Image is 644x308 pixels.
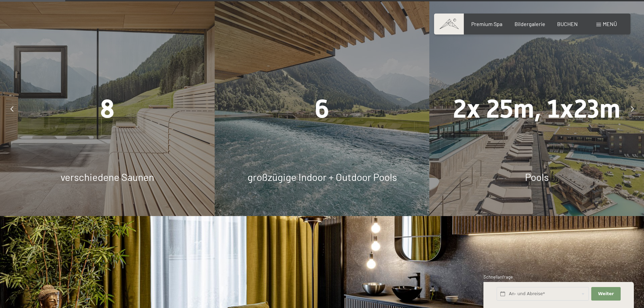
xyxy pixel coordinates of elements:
[471,21,502,27] a: Premium Spa
[598,291,614,297] span: Weiter
[100,94,115,124] span: 8
[61,171,154,183] span: verschiedene Saunen
[247,171,397,183] span: großzügige Indoor + Outdoor Pools
[515,21,545,27] a: Bildergalerie
[453,94,620,124] span: 2x 25m, 1x23m
[525,171,549,183] span: Pools
[591,287,620,301] button: Weiter
[315,94,329,124] span: 6
[557,21,578,27] a: BUCHEN
[483,274,513,280] span: Schnellanfrage
[603,21,617,27] span: Menü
